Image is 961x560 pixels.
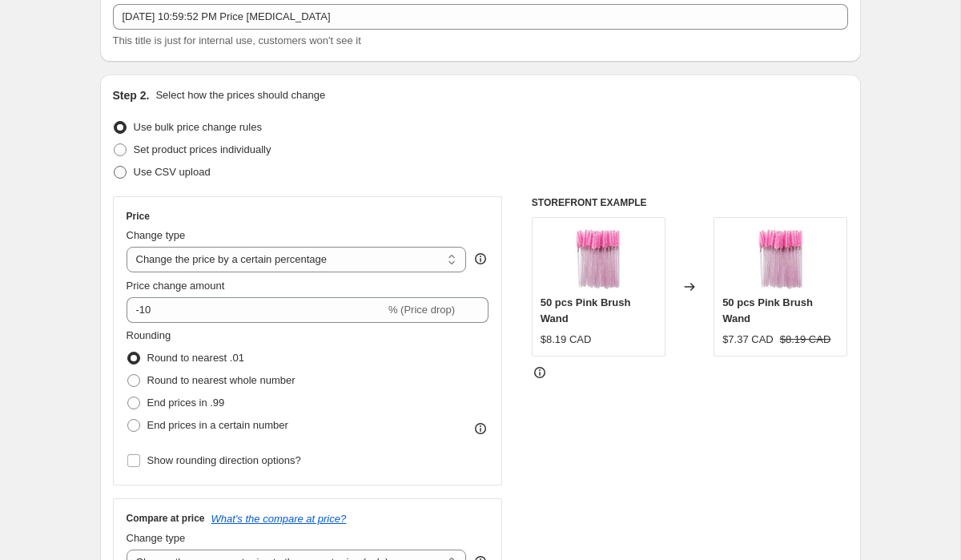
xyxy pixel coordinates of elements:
[134,166,211,178] span: Use CSV upload
[127,532,186,544] span: Change type
[155,87,325,103] p: Select how the prices should change
[211,513,347,525] button: What's the compare at price?
[127,280,225,292] span: Price change amount
[113,34,361,46] span: This title is just for internal use, customers won't see it
[113,87,150,103] h2: Step 2.
[722,333,774,345] span: $7.37 CAD
[749,226,813,290] img: pinkbrushes_80x.jpg
[127,329,171,341] span: Rounding
[532,196,848,209] h6: STOREFRONT EXAMPLE
[147,397,225,409] span: End prices in .99
[388,304,455,316] span: % (Price drop)
[541,333,592,345] span: $8.19 CAD
[147,454,301,466] span: Show rounding direction options?
[127,210,150,223] h3: Price
[472,251,489,267] div: help
[127,512,205,525] h3: Compare at price
[134,143,271,155] span: Set product prices individually
[113,4,848,30] input: 30% off holiday sale
[147,374,296,386] span: Round to nearest whole number
[147,352,244,364] span: Round to nearest .01
[134,121,262,133] span: Use bulk price change rules
[722,296,813,324] span: 50 pcs Pink Brush Wand
[147,419,288,431] span: End prices in a certain number
[127,229,186,241] span: Change type
[541,296,631,324] span: 50 pcs Pink Brush Wand
[566,226,630,290] img: pinkbrushes_80x.jpg
[780,333,831,345] span: $8.19 CAD
[127,297,385,323] input: -15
